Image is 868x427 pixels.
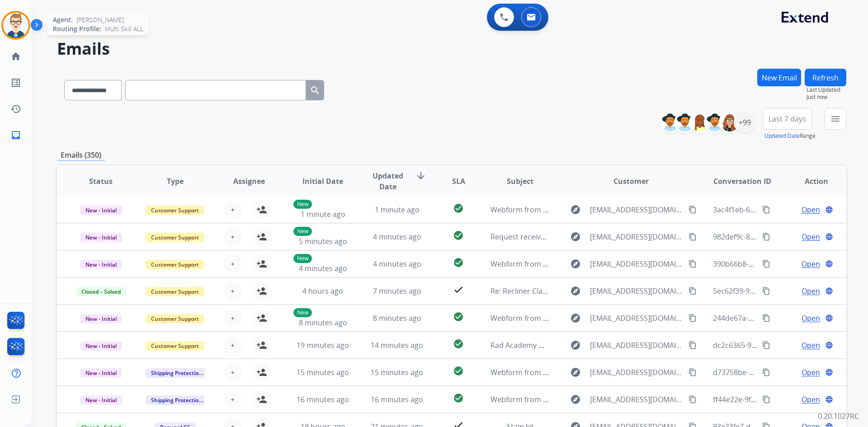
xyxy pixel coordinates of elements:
[825,314,833,322] mat-icon: language
[224,201,242,219] button: +
[734,112,755,133] div: +99
[689,314,697,322] mat-icon: content_copy
[570,204,581,215] mat-icon: explore
[613,176,649,187] span: Customer
[491,313,695,323] span: Webform from [EMAIL_ADDRESS][DOMAIN_NAME] on [DATE]
[762,206,770,214] mat-icon: content_copy
[689,260,697,268] mat-icon: content_copy
[713,205,849,215] span: 3ac4f1eb-6d77-41ed-aa39-3a7cce4f1343
[231,258,235,269] span: +
[769,117,806,121] span: Last 7 days
[224,228,242,246] button: +
[302,176,343,187] span: Initial Date
[570,286,581,296] mat-icon: explore
[825,395,833,404] mat-icon: language
[825,260,833,268] mat-icon: language
[570,231,581,242] mat-icon: explore
[507,176,533,187] span: Subject
[89,176,113,187] span: Status
[590,231,683,242] span: [EMAIL_ADDRESS][DOMAIN_NAME]
[233,176,265,187] span: Assignee
[825,368,833,376] mat-icon: language
[802,313,820,324] span: Open
[452,176,465,187] span: SLA
[762,233,770,241] mat-icon: content_copy
[415,170,426,181] mat-icon: arrow_downward
[453,338,464,349] mat-icon: check_circle
[80,206,122,215] span: New - Initial
[302,286,343,296] span: 4 hours ago
[453,230,464,241] mat-icon: check_circle
[224,309,242,327] button: +
[297,394,349,404] span: 16 minutes ago
[224,336,242,354] button: +
[375,205,420,215] span: 1 minute ago
[256,313,267,324] mat-icon: person_add
[256,340,267,351] mat-icon: person_add
[256,204,267,215] mat-icon: person_add
[590,286,683,296] span: [EMAIL_ADDRESS][DOMAIN_NAME]
[802,286,820,296] span: Open
[689,395,697,404] mat-icon: content_copy
[491,205,695,215] span: Webform from [EMAIL_ADDRESS][DOMAIN_NAME] on [DATE]
[105,24,143,33] span: Multi Skill ALL
[299,318,347,328] span: 8 minutes ago
[825,206,833,214] mat-icon: language
[293,200,312,209] p: New
[453,311,464,322] mat-icon: check_circle
[256,231,267,242] mat-icon: person_add
[570,367,581,378] mat-icon: explore
[570,394,581,405] mat-icon: explore
[224,390,242,408] button: +
[713,176,771,187] span: Conversation ID
[762,341,770,349] mat-icon: content_copy
[491,286,551,296] span: Re: Recliner Claim
[570,258,581,269] mat-icon: explore
[689,206,697,214] mat-icon: content_copy
[818,411,859,422] p: 0.20.1027RC
[167,176,184,187] span: Type
[256,258,267,269] mat-icon: person_add
[80,341,122,351] span: New - Initial
[10,77,21,88] mat-icon: list_alt
[802,231,820,242] span: Open
[310,85,321,96] mat-icon: search
[491,259,695,269] span: Webform from [EMAIL_ADDRESS][DOMAIN_NAME] on [DATE]
[76,15,124,24] span: [PERSON_NAME]
[689,368,697,376] mat-icon: content_copy
[146,260,204,269] span: Customer Support
[10,130,21,141] mat-icon: inbox
[764,132,800,140] button: Updated Date
[293,254,312,263] p: New
[762,314,770,322] mat-icon: content_copy
[373,232,421,242] span: 4 minutes ago
[80,314,122,324] span: New - Initial
[146,368,208,378] span: Shipping Protection
[231,367,235,378] span: +
[53,24,101,33] span: Routing Profile:
[713,313,852,323] span: 244de67a-8c31-402f-8a6d-b15172ed49b9
[146,395,208,405] span: Shipping Protection
[453,284,464,295] mat-icon: check
[299,236,347,246] span: 5 minutes ago
[80,395,122,405] span: New - Initial
[146,287,204,296] span: Customer Support
[491,340,647,350] span: Rad Academy 🎓 ☔ 5 Tips for Rainy Day Rides
[293,308,312,317] p: New
[76,287,126,296] span: Closed – Solved
[825,287,833,295] mat-icon: language
[10,51,21,62] mat-icon: home
[825,341,833,349] mat-icon: language
[373,259,421,269] span: 4 minutes ago
[825,233,833,241] mat-icon: language
[3,13,28,38] img: avatar
[802,367,820,378] span: Open
[590,313,683,324] span: [EMAIL_ADDRESS][DOMAIN_NAME]
[807,86,846,94] span: Last Updated:
[80,260,122,269] span: New - Initial
[805,69,846,86] button: Refresh
[570,313,581,324] mat-icon: explore
[772,165,846,197] th: Action
[231,340,235,351] span: +
[224,282,242,300] button: +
